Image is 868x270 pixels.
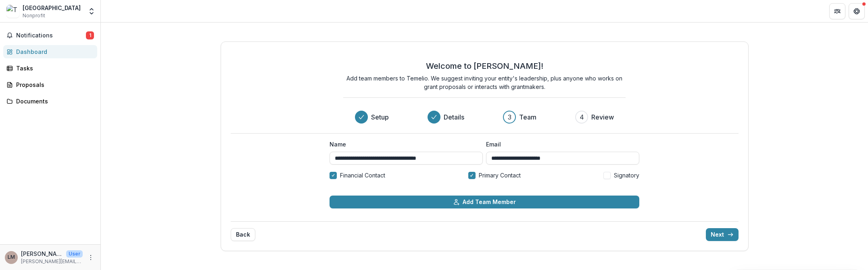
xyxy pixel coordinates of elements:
h3: Review [591,112,614,122]
a: Dashboard [3,45,97,58]
h2: Welcome to [PERSON_NAME]! [426,61,543,71]
button: Add Team Member [330,196,639,208]
button: Partners [829,3,845,19]
button: Get Help [849,3,865,19]
p: Add team members to Temelio. We suggest inviting your entity's leadership, plus anyone who works ... [343,74,626,91]
p: User [66,250,83,258]
button: More [86,253,96,262]
button: Back [231,228,255,241]
h3: Team [519,112,536,122]
span: Notifications [16,32,86,39]
div: Proposals [16,80,91,89]
span: Signatory [614,171,639,179]
p: [PERSON_NAME] [21,249,63,258]
label: Email [486,140,634,148]
span: 1 [86,31,94,39]
div: Tasks [16,64,91,72]
span: Nonprofit [23,12,45,19]
div: [GEOGRAPHIC_DATA] [23,4,81,12]
div: Lisa Mitchell [8,255,15,260]
img: Town Hall Theater [6,5,19,18]
label: Name [330,140,478,148]
button: Open entity switcher [86,3,97,19]
a: Tasks [3,62,97,75]
h3: Details [444,112,464,122]
div: Documents [16,97,91,105]
p: [PERSON_NAME][EMAIL_ADDRESS][DOMAIN_NAME] [21,258,83,265]
a: Proposals [3,78,97,91]
button: Notifications1 [3,29,97,42]
a: Documents [3,95,97,108]
span: Primary Contact [479,171,521,179]
span: Financial Contact [340,171,385,179]
div: 3 [508,112,511,122]
button: Next [706,228,739,241]
div: Dashboard [16,47,91,56]
h3: Setup [371,112,389,122]
div: 4 [580,112,584,122]
div: Progress [355,111,614,124]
